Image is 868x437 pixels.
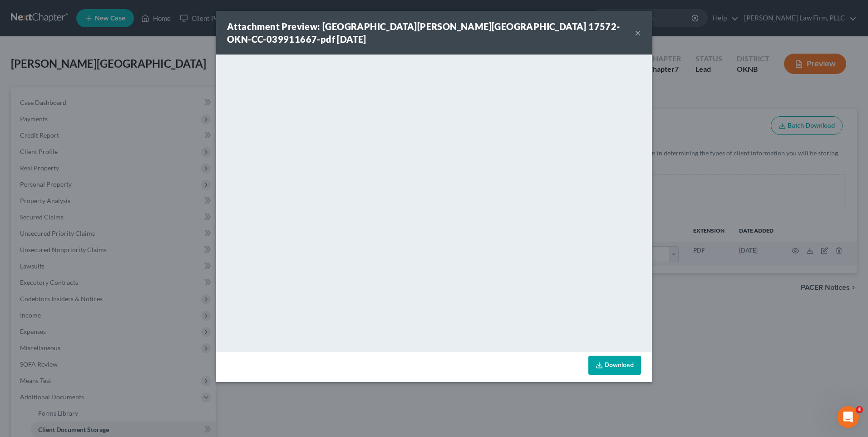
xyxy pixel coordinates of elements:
[856,406,863,413] span: 4
[588,356,641,375] a: Download
[635,27,641,38] button: ×
[837,406,859,428] iframe: Intercom live chat
[227,21,620,45] strong: Attachment Preview: [GEOGRAPHIC_DATA][PERSON_NAME][GEOGRAPHIC_DATA] 17572-OKN-CC-039911667-pdf [D...
[216,55,652,350] iframe: <object ng-attr-data='[URL][DOMAIN_NAME]' type='application/pdf' width='100%' height='650px'></ob...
